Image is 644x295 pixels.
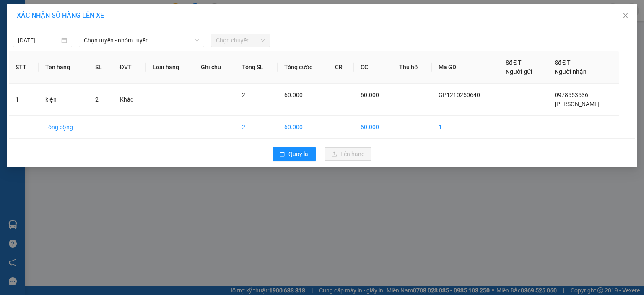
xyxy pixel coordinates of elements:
[17,11,104,19] span: XÁC NHẬN SỐ HÀNG LÊN XE
[555,59,571,66] span: Số ĐT
[18,36,60,45] input: 12/10/2025
[432,116,499,139] td: 1
[622,12,629,19] span: close
[242,91,245,98] span: 2
[278,116,328,139] td: 60.000
[235,51,278,84] th: Tổng SL
[9,51,39,84] th: STT
[84,34,199,47] span: Chọn tuyến - nhóm tuyến
[216,34,265,47] span: Chọn chuyến
[354,51,393,84] th: CC
[432,51,499,84] th: Mã GD
[439,91,480,98] span: GP1210250640
[194,51,235,84] th: Ghi chú
[113,51,146,84] th: ĐVT
[235,116,278,139] td: 2
[506,59,522,66] span: Số ĐT
[273,147,316,161] button: rollbackQuay lại
[278,51,328,84] th: Tổng cước
[146,51,195,84] th: Loại hàng
[39,116,88,139] td: Tổng cộng
[325,147,371,161] button: uploadLên hàng
[9,84,39,116] td: 1
[288,149,309,159] span: Quay lại
[328,51,354,84] th: CR
[354,116,393,139] td: 60.000
[506,68,532,75] span: Người gửi
[361,91,379,98] span: 60.000
[279,151,285,158] span: rollback
[555,91,588,98] span: 0978553536
[113,84,146,116] td: Khác
[614,4,637,28] button: Close
[195,38,200,43] span: down
[555,68,587,75] span: Người nhận
[392,51,432,84] th: Thu hộ
[39,51,88,84] th: Tên hàng
[555,101,600,107] span: [PERSON_NAME]
[39,84,88,116] td: kiện
[95,96,99,103] span: 2
[284,91,303,98] span: 60.000
[88,51,113,84] th: SL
